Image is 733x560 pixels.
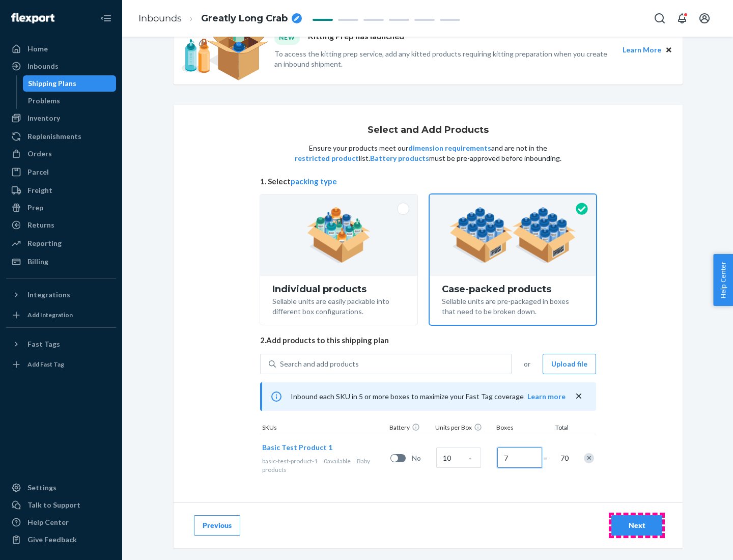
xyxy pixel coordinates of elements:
[449,207,576,263] img: case-pack.59cecea509d18c883b923b81aeac6d0b.png
[27,203,43,213] div: Prep
[262,443,332,452] span: Basic Test Product 1
[27,339,60,349] div: Fast Tags
[497,447,542,468] input: Number of boxes
[295,153,359,163] button: restricted product
[27,311,73,319] div: Add Integration
[6,307,116,323] a: Add Integration
[6,200,116,216] a: Prep
[650,8,670,29] button: Open Search Box
[28,96,60,106] div: Problems
[6,41,116,57] a: Home
[260,335,596,346] span: 2. Add products to this shipping plan
[27,113,60,123] div: Inventory
[27,44,48,54] div: Home
[6,217,116,233] a: Returns
[368,125,489,135] h1: Select and Add Products
[27,290,70,300] div: Integrations
[260,423,387,434] div: SKUs
[6,514,116,530] a: Help Center
[27,131,81,142] div: Replenishments
[27,220,54,230] div: Returns
[27,483,57,493] div: Settings
[620,520,654,530] div: Next
[138,13,182,24] a: Inbounds
[494,423,545,434] div: Boxes
[713,254,733,306] button: Help Center
[307,207,371,263] img: individual-pack.facf35554cb0f1810c75b2bd6df2d64e.png
[274,31,300,44] div: NEW
[27,149,52,159] div: Orders
[412,453,432,463] span: No
[27,238,62,248] div: Reporting
[527,391,566,402] button: Learn more
[6,58,116,74] a: Inbounds
[545,423,571,434] div: Total
[672,8,692,29] button: Open notifications
[436,447,481,468] input: Case Quantity
[27,257,48,267] div: Billing
[6,356,116,373] a: Add Fast Tag
[294,143,562,163] p: Ensure your products meet our and are not in the list. must be pre-approved before inbounding.
[6,128,116,145] a: Replenishments
[28,78,76,89] div: Shipping Plans
[408,143,491,153] button: dimension requirements
[6,235,116,251] a: Reporting
[27,535,77,545] div: Give Feedback
[27,360,64,369] div: Add Fast Tag
[558,453,569,463] span: 70
[6,110,116,126] a: Inventory
[324,457,351,465] span: 0 available
[442,284,584,294] div: Case-packed products
[27,61,59,71] div: Inbounds
[201,12,288,25] span: Greatly Long Crab
[272,294,405,317] div: Sellable units are easily packable into different box configurations.
[524,359,530,369] span: or
[370,153,429,163] button: Battery products
[27,500,80,510] div: Talk to Support
[6,164,116,180] a: Parcel
[291,176,337,187] button: packing type
[6,182,116,199] a: Freight
[96,8,116,29] button: Close Navigation
[27,185,52,195] div: Freight
[574,391,584,402] button: close
[611,515,662,536] button: Next
[274,49,613,69] p: To access the kitting prep service, add any kitted products requiring kitting preparation when yo...
[260,176,596,187] span: 1. Select
[280,359,359,369] div: Search and add products
[262,442,332,453] button: Basic Test Product 1
[433,423,494,434] div: Units per Box
[6,146,116,162] a: Orders
[6,497,116,513] a: Talk to Support
[584,453,594,463] div: Remove Item
[272,284,405,294] div: Individual products
[194,515,240,536] button: Previous
[6,287,116,303] button: Integrations
[27,167,49,177] div: Parcel
[130,4,310,34] ol: breadcrumbs
[262,457,386,474] div: Baby products
[6,254,116,270] a: Billing
[11,13,54,23] img: Flexport logo
[262,457,318,465] span: basic-test-product-1
[308,31,404,44] p: Kitting Prep has launched
[6,336,116,352] button: Fast Tags
[6,480,116,496] a: Settings
[442,294,584,317] div: Sellable units are pre-packaged in boxes that need to be broken down.
[694,8,715,29] button: Open account menu
[663,44,674,55] button: Close
[260,382,596,411] div: Inbound each SKU in 5 or more boxes to maximize your Fast Tag coverage
[543,453,553,463] span: =
[6,531,116,548] button: Give Feedback
[623,44,661,55] button: Learn More
[23,93,117,109] a: Problems
[543,354,596,374] button: Upload file
[27,517,69,527] div: Help Center
[23,75,117,92] a: Shipping Plans
[387,423,433,434] div: Battery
